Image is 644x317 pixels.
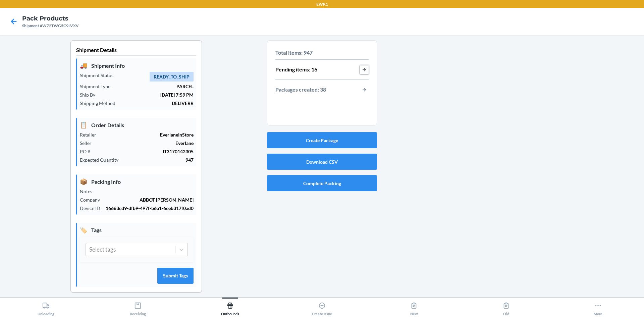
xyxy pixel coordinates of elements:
p: Seller [80,140,97,147]
div: Old [502,299,510,316]
p: Total items: 947 [275,49,369,57]
p: Order Details [80,120,194,129]
p: 947 [124,156,194,163]
p: Device ID [80,205,106,212]
p: Shipment Type [80,83,116,90]
h4: Pack Products [22,14,79,23]
div: Outbounds [221,299,239,316]
p: Packing Info [80,177,194,186]
button: Receiving [92,298,184,316]
p: Expected Quantity [80,156,124,163]
button: Submit Tags [157,268,194,284]
button: button-view-pending-items [360,65,369,74]
p: IT3170142305 [96,148,194,155]
div: Shipment #W72TWG5C9LVXV [22,23,79,29]
p: Everlane [97,140,194,147]
span: 📋 [80,120,87,129]
p: DELIVERR [121,100,194,107]
p: PARCEL [116,83,194,90]
p: Shipment Status [80,72,119,79]
button: New [368,298,460,316]
p: Pending items: 16 [275,65,317,74]
div: Select tags [89,245,116,254]
span: READY_TO_SHIP [150,72,194,82]
p: Shipment Details [76,46,196,56]
span: 📦 [80,177,87,186]
button: More [552,298,644,316]
p: Packages created: 38 [275,86,326,94]
button: Download CSV [267,154,377,170]
button: Create Package [267,132,377,148]
p: Tags [80,225,194,234]
div: Unloading [38,299,54,316]
button: Complete Packing [267,175,377,191]
p: PO # [80,148,96,155]
p: [DATE] 7:59 PM [101,91,194,98]
span: 🏷️ [80,225,87,234]
p: Company [80,196,105,203]
button: Outbounds [184,298,276,316]
p: ABBOT [PERSON_NAME] [105,196,194,203]
button: button-view-packages-created [360,86,369,94]
p: Shipping Method [80,100,121,107]
div: Create Issue [312,299,332,316]
p: Ship By [80,91,101,98]
button: Old [460,298,552,316]
button: Create Issue [276,298,368,316]
p: Notes [80,188,98,195]
p: Retailer [80,131,102,138]
p: 16663cd9-dfb9-497f-b6a1-6eeb317f0ad0 [106,205,194,212]
div: More [594,299,602,316]
span: 🚚 [80,61,87,70]
p: EverlaneInStore [102,131,194,138]
div: Receiving [130,299,146,316]
p: EWR1 [316,1,328,7]
div: New [410,299,418,316]
p: Shipment Info [80,61,194,70]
